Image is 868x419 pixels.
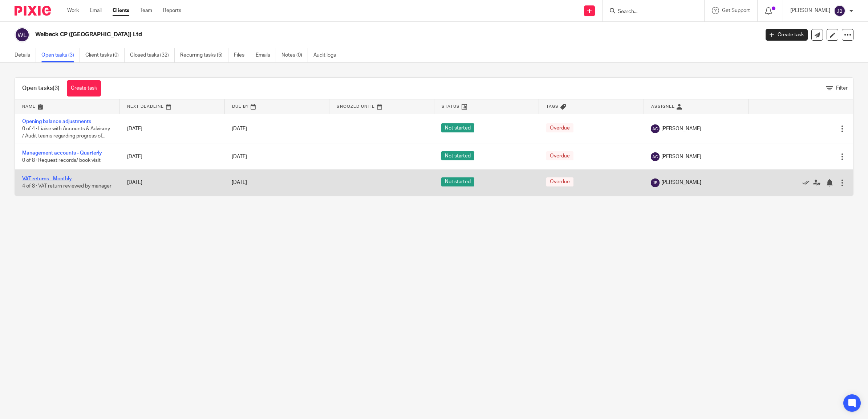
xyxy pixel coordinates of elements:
[234,48,250,62] a: Files
[120,114,225,144] td: [DATE]
[441,123,474,132] span: Not started
[836,86,848,91] span: Filter
[22,184,111,189] span: 4 of 8 · VAT return reviewed by manager
[441,177,474,186] span: Not started
[256,48,276,62] a: Emails
[442,104,460,108] span: Status
[232,154,247,159] span: [DATE]
[617,9,682,15] input: Search
[113,7,129,14] a: Clients
[163,7,181,14] a: Reports
[15,48,36,62] a: Details
[337,104,375,108] span: Snoozed Until
[15,6,51,16] img: Pixie
[180,48,228,62] a: Recurring tasks (5)
[651,152,660,161] img: svg%3E
[90,7,102,14] a: Email
[546,151,573,160] span: Overdue
[41,48,80,62] a: Open tasks (3)
[15,27,30,42] img: svg%3E
[790,7,830,14] p: [PERSON_NAME]
[120,170,225,196] td: [DATE]
[661,179,701,186] span: [PERSON_NAME]
[546,104,559,108] span: Tags
[22,85,60,92] h1: Open tasks
[546,177,573,186] span: Overdue
[53,85,60,91] span: (3)
[313,48,341,62] a: Audit logs
[441,151,474,160] span: Not started
[22,151,102,156] a: Management accounts - Quarterly
[232,180,247,185] span: [DATE]
[22,158,101,163] span: 0 of 8 · Request records/ book visit
[35,31,611,38] h2: Welbeck CP ([GEOGRAPHIC_DATA]) Ltd
[651,178,660,187] img: svg%3E
[766,29,808,41] a: Create task
[120,144,225,169] td: [DATE]
[661,153,701,160] span: [PERSON_NAME]
[67,80,101,96] a: Create task
[22,126,110,139] span: 0 of 4 · Liaise with Accounts & Advisory / Audit teams regarding progress of...
[834,5,845,17] img: svg%3E
[22,119,91,124] a: Opening balance adjustments
[67,7,79,14] a: Work
[22,176,72,181] a: VAT returns - Monthly
[661,125,701,132] span: [PERSON_NAME]
[722,8,750,13] span: Get Support
[546,123,573,132] span: Overdue
[85,48,125,62] a: Client tasks (0)
[232,126,247,131] span: [DATE]
[130,48,175,62] a: Closed tasks (32)
[281,48,308,62] a: Notes (0)
[651,124,660,133] img: svg%3E
[802,179,813,186] a: Mark as done
[140,7,152,14] a: Team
